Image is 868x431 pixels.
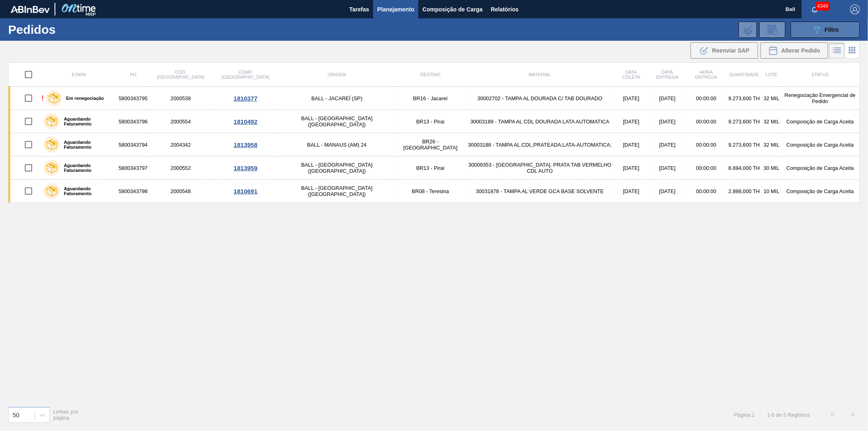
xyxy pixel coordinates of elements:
[118,110,149,133] td: 5800343796
[726,133,762,156] td: 9.273,600 TH
[845,43,860,58] div: Visão em Cards
[118,133,149,156] td: 5800343794
[762,87,781,110] td: 32 MIL
[726,87,762,110] td: 9.273,600 TH
[802,4,828,15] button: Notificações
[781,110,860,133] td: Composição de Carga Aceita
[622,70,640,79] span: Data coleta
[761,42,828,59] div: Alterar Pedido
[648,133,687,156] td: [DATE]
[60,163,114,173] label: Aguardando Faturamento
[614,156,648,180] td: [DATE]
[762,180,781,203] td: 10 MIL
[9,180,860,203] a: Aguardando Faturamento58003437982000548BALL - [GEOGRAPHIC_DATA] ([GEOGRAPHIC_DATA])BR08 - Teresin...
[816,2,830,11] span: 4349
[687,87,726,110] td: 00:00:00
[149,110,213,133] td: 2000554
[729,72,759,77] span: Quantidade
[656,70,678,79] span: Data entrega
[9,133,860,156] a: Aguardando Faturamento58003437942004342BALL - MANAUS (AM) 24BR26 - [GEOGRAPHIC_DATA]30003188 - TA...
[762,110,781,133] td: 32 MIL
[157,70,204,79] span: Cód. [GEOGRAPHIC_DATA]
[279,156,396,180] td: BALL - [GEOGRAPHIC_DATA] ([GEOGRAPHIC_DATA])
[822,405,843,425] button: <
[422,4,483,14] span: Composição de Carga
[687,156,726,180] td: 00:00:00
[648,110,687,133] td: [DATE]
[13,411,20,418] div: 50
[614,87,648,110] td: [DATE]
[648,180,687,203] td: [DATE]
[466,110,614,133] td: 30003189 - TAMPA AL CDL DOURADA LATA AUTOMATICA
[72,72,86,77] span: Etapa
[60,117,114,126] label: Aguardando Faturamento
[734,412,754,418] span: Página : 1
[466,133,614,156] td: 30003188 - TAMPA AL.CDL;PRATEADA;LATA-AUTOMATICA;
[759,22,785,38] div: Solicitação de Revisão de Pedidos
[687,133,726,156] td: 00:00:00
[222,70,269,79] span: Comp. [GEOGRAPHIC_DATA]
[811,72,829,77] span: Status
[395,87,466,110] td: BR16 - Jacareí
[395,180,466,203] td: BR08 - Teresina
[765,72,777,77] span: Lote
[11,6,50,13] img: TNhmsLtSVTkK8tSr43FrP2fwEKptu5GPRR3wAAAABJRU5ErkJggg==
[466,87,614,110] td: 30002702 - TAMPA AL DOURADA C/ TAB DOURADO
[687,180,726,203] td: 00:00:00
[395,156,466,180] td: BR13 - Piraí
[726,156,762,180] td: 8.694,000 TH
[279,87,396,110] td: BALL - JACAREÍ (SP)
[149,180,213,203] td: 2000548
[118,156,149,180] td: 5800343797
[726,180,762,203] td: 2.898,000 TH
[726,110,762,133] td: 9.273,600 TH
[42,94,44,103] div: !
[762,156,781,180] td: 30 MIL
[214,95,277,102] div: 1810377
[648,87,687,110] td: [DATE]
[9,156,860,180] a: Aguardando Faturamento58003437972000552BALL - [GEOGRAPHIC_DATA] ([GEOGRAPHIC_DATA])BR13 - Piraí30...
[279,110,396,133] td: BALL - [GEOGRAPHIC_DATA] ([GEOGRAPHIC_DATA])
[614,180,648,203] td: [DATE]
[149,133,213,156] td: 2004342
[762,133,781,156] td: 32 MIL
[9,87,860,110] a: !Em renegociação58003437952000538BALL - JACAREÍ (SP)BR16 - Jacareí30002702 - TAMPA AL DOURADA C/ ...
[767,412,810,418] span: 1 - 5 de 5 Registros
[214,141,277,148] div: 1813958
[118,87,149,110] td: 5800343795
[687,110,726,133] td: 00:00:00
[118,180,149,203] td: 5800343798
[712,47,750,54] span: Reenviar SAP
[614,110,648,133] td: [DATE]
[395,133,466,156] td: BR26 - [GEOGRAPHIC_DATA]
[395,110,466,133] td: BR13 - Piraí
[214,188,277,195] div: 1810691
[9,110,860,133] a: Aguardando Faturamento58003437962000554BALL - [GEOGRAPHIC_DATA] ([GEOGRAPHIC_DATA])BR13 - Piraí30...
[279,180,396,203] td: BALL - [GEOGRAPHIC_DATA] ([GEOGRAPHIC_DATA])
[8,25,132,34] h1: Pedidos
[829,43,845,58] div: Visão em Lista
[149,87,213,110] td: 2000538
[279,133,396,156] td: BALL - MANAUS (AM) 24
[491,4,518,14] span: Relatórios
[529,72,551,77] span: Material
[781,87,860,110] td: Renegociação Emergencial de Pedido
[60,186,114,196] label: Aguardando Faturamento
[349,4,369,14] span: Tarefas
[691,42,758,59] div: Reenviar SAP
[781,133,860,156] td: Composição de Carga Aceita
[781,156,860,180] td: Composição de Carga Aceita
[328,72,346,77] span: Origem
[825,26,839,33] span: Filtro
[377,4,414,14] span: Planejamento
[781,180,860,203] td: Composição de Carga Aceita
[739,22,757,38] div: Importar Negociações dos Pedidos
[466,156,614,180] td: 30009353 - [GEOGRAPHIC_DATA]. PRATA TAB VERMELHO CDL AUTO
[614,133,648,156] td: [DATE]
[214,118,277,125] div: 1810492
[214,165,277,172] div: 1813959
[149,156,213,180] td: 2000552
[53,409,79,421] span: Linhas por página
